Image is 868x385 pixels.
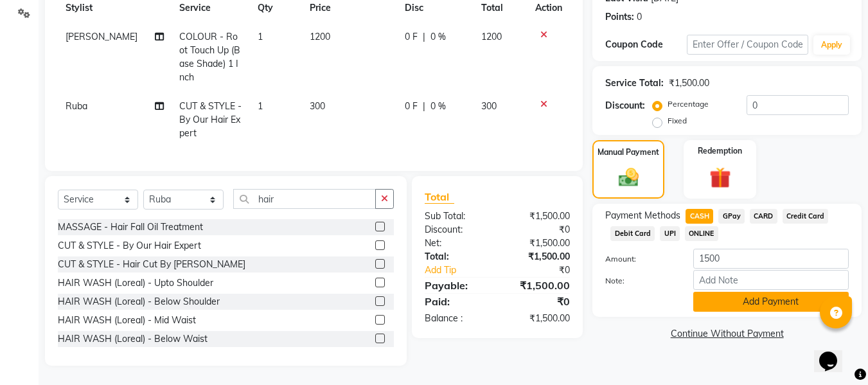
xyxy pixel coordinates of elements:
[693,292,849,312] button: Add Payment
[610,226,655,241] span: Debit Card
[233,189,376,209] input: Search or Scan
[310,100,325,112] span: 300
[481,100,497,112] span: 300
[481,31,502,42] span: 1200
[668,98,709,110] label: Percentage
[687,35,808,55] input: Enter Offer / Coupon Code
[693,270,849,290] input: Add Note
[718,209,745,224] span: GPay
[703,165,738,191] img: _gift.svg
[813,35,850,55] button: Apply
[258,31,263,42] span: 1
[58,258,245,271] div: CUT & STYLE - Hair Cut By [PERSON_NAME]
[66,100,87,112] span: Ruba
[415,250,497,264] div: Total:
[179,100,242,139] span: CUT & STYLE - By Our Hair Expert
[415,264,511,277] a: Add Tip
[415,312,497,325] div: Balance :
[497,210,580,223] div: ₹1,500.00
[430,100,446,113] span: 0 %
[660,226,680,241] span: UPI
[497,278,580,293] div: ₹1,500.00
[669,76,709,90] div: ₹1,500.00
[596,275,683,287] label: Note:
[605,10,634,24] div: Points:
[605,99,645,112] div: Discount:
[497,237,580,250] div: ₹1,500.00
[415,278,497,293] div: Payable:
[58,276,213,290] div: HAIR WASH (Loreal) - Upto Shoulder
[605,209,680,222] span: Payment Methods
[783,209,829,224] span: Credit Card
[415,294,497,309] div: Paid:
[405,30,418,44] span: 0 F
[415,237,497,250] div: Net:
[258,100,263,112] span: 1
[612,166,645,189] img: _cash.svg
[685,226,718,241] span: ONLINE
[605,76,664,90] div: Service Total:
[698,145,742,157] label: Redemption
[423,30,425,44] span: |
[58,239,201,253] div: CUT & STYLE - By Our Hair Expert
[497,312,580,325] div: ₹1,500.00
[750,209,777,224] span: CARD
[511,264,580,277] div: ₹0
[497,250,580,264] div: ₹1,500.00
[58,332,208,346] div: HAIR WASH (Loreal) - Below Waist
[598,147,659,158] label: Manual Payment
[497,223,580,237] div: ₹0
[814,334,855,372] iframe: chat widget
[415,223,497,237] div: Discount:
[668,115,687,127] label: Fixed
[58,220,203,234] div: MASSAGE - Hair Fall Oil Treatment
[596,253,683,265] label: Amount:
[430,30,446,44] span: 0 %
[425,190,454,204] span: Total
[310,31,330,42] span: 1200
[693,249,849,269] input: Amount
[497,294,580,309] div: ₹0
[58,314,196,327] div: HAIR WASH (Loreal) - Mid Waist
[58,295,220,309] div: HAIR WASH (Loreal) - Below Shoulder
[686,209,713,224] span: CASH
[66,31,137,42] span: [PERSON_NAME]
[179,31,240,83] span: COLOUR - Root Touch Up (Base Shade) 1 Inch
[605,38,686,51] div: Coupon Code
[405,100,418,113] span: 0 F
[423,100,425,113] span: |
[637,10,642,24] div: 0
[595,327,859,341] a: Continue Without Payment
[415,210,497,223] div: Sub Total:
